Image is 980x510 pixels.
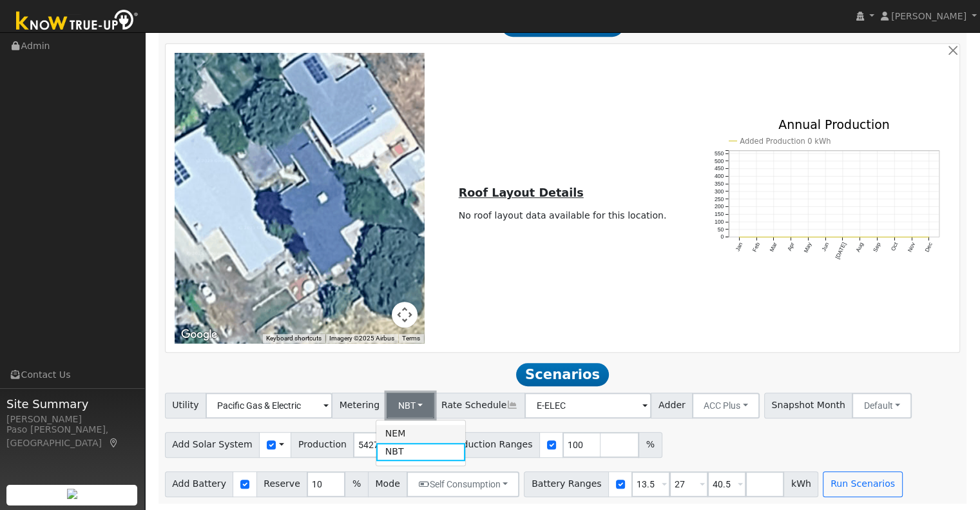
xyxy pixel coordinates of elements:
[715,157,724,164] text: 500
[6,423,138,450] div: Paso [PERSON_NAME], [GEOGRAPHIC_DATA]
[802,241,812,254] text: May
[807,236,809,238] circle: onclick=""
[459,186,584,199] u: Roof Layout Details
[715,211,724,217] text: 150
[820,241,830,252] text: Jun
[854,241,865,253] text: Aug
[734,241,744,252] text: Jan
[329,335,394,342] span: Imagery ©2025 Airbus
[910,236,912,238] circle: onclick=""
[823,471,902,497] button: Run Scenarios
[841,236,843,238] circle: onclick=""
[786,241,796,251] text: Apr
[291,432,354,458] span: Production
[178,326,220,343] a: Open this area in Google Maps (opens a new window)
[402,335,420,342] a: Terms (opens in new tab)
[715,173,724,179] text: 400
[894,236,896,238] circle: onclick=""
[834,241,847,260] text: [DATE]
[387,393,435,418] button: NBT
[907,241,917,253] text: Nov
[715,165,724,172] text: 450
[764,393,853,418] span: Snapshot Month
[715,150,724,157] text: 550
[639,432,662,458] span: %
[751,241,761,253] text: Feb
[524,471,609,497] span: Battery Ranges
[872,241,882,253] text: Sep
[852,393,912,418] button: Default
[720,233,724,240] text: 0
[768,241,778,253] text: Mar
[859,236,861,238] circle: onclick=""
[165,471,234,497] span: Add Battery
[715,203,724,210] text: 200
[928,236,930,238] circle: onclick=""
[10,7,145,36] img: Know True-Up
[738,236,740,238] circle: onclick=""
[824,236,826,238] circle: onclick=""
[345,471,368,497] span: %
[407,471,519,497] button: Self Consumption
[718,226,724,233] text: 50
[108,438,120,448] a: Map
[715,181,724,187] text: 350
[434,393,525,418] span: Rate Schedule
[876,236,878,238] circle: onclick=""
[773,236,774,238] circle: onclick=""
[376,425,466,443] a: NEM
[256,471,308,497] span: Reserve
[783,471,818,497] span: kWh
[206,393,332,418] input: Select a Utility
[755,236,757,238] circle: onclick=""
[165,432,260,458] span: Add Solar System
[368,471,407,497] span: Mode
[376,443,466,461] a: NBT
[715,188,724,195] text: 300
[178,326,220,343] img: Google
[67,489,77,499] img: retrieve
[890,241,899,252] text: Oct
[6,413,138,426] div: [PERSON_NAME]
[524,393,651,418] input: Select a Rate Schedule
[715,219,724,225] text: 100
[790,236,792,238] circle: onclick=""
[715,195,724,202] text: 250
[165,393,207,418] span: Utility
[266,334,322,343] button: Keyboard shortcuts
[651,393,693,418] span: Adder
[516,363,608,386] span: Scenarios
[740,137,831,146] text: Added Production 0 kWh
[692,393,760,418] button: ACC Plus
[441,432,540,458] span: Production Ranges
[6,395,138,413] span: Site Summary
[456,207,669,225] td: No roof layout data available for this location.
[392,302,418,328] button: Map camera controls
[778,117,890,131] text: Annual Production
[332,393,387,418] span: Metering
[924,241,934,253] text: Dec
[891,11,966,21] span: [PERSON_NAME]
